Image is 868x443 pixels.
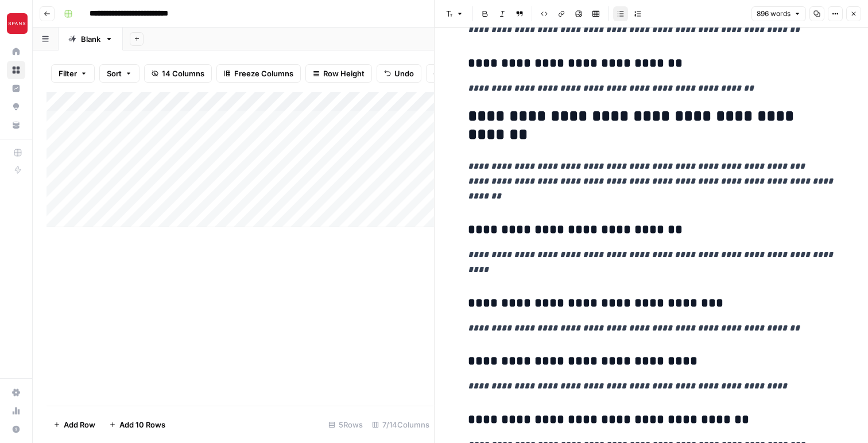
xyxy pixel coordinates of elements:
[323,68,365,79] span: Row Height
[102,415,172,434] button: Add 10 Rows
[7,9,25,38] button: Workspace: Spanx
[7,42,25,61] a: Home
[7,116,25,134] a: Your Data
[7,61,25,79] a: Browse
[59,28,123,50] a: Blank
[46,415,102,434] button: Add Row
[7,13,28,34] img: Spanx Logo
[234,68,293,79] span: Freeze Columns
[119,419,165,430] span: Add 10 Rows
[81,33,100,45] div: Blank
[305,64,372,83] button: Row Height
[99,64,139,83] button: Sort
[64,419,95,430] span: Add Row
[7,383,25,402] a: Settings
[7,79,25,98] a: Insights
[7,402,25,420] a: Usage
[7,98,25,116] a: Opportunities
[51,64,95,83] button: Filter
[107,68,122,79] span: Sort
[59,68,77,79] span: Filter
[377,64,421,83] button: Undo
[216,64,301,83] button: Freeze Columns
[367,415,434,434] div: 7/14 Columns
[162,68,204,79] span: 14 Columns
[757,9,790,19] span: 896 words
[324,415,367,434] div: 5 Rows
[144,64,212,83] button: 14 Columns
[7,420,25,438] button: Help + Support
[751,6,806,21] button: 896 words
[394,68,414,79] span: Undo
